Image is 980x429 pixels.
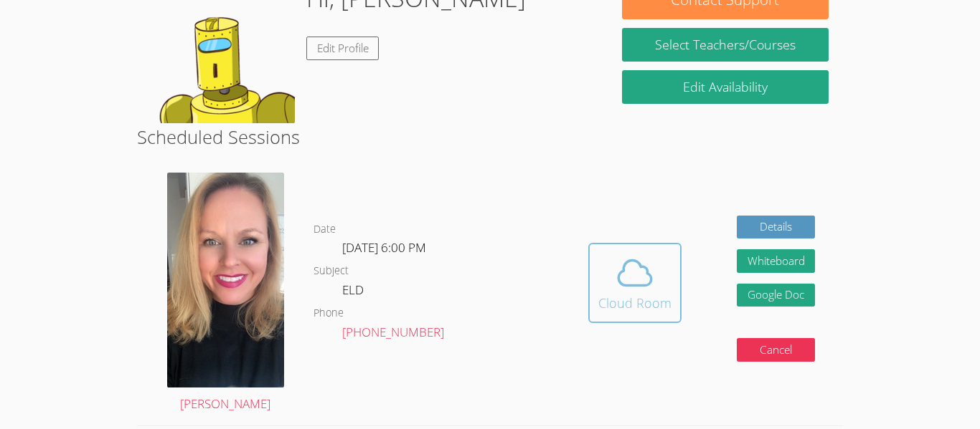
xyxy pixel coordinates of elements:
[314,262,349,280] dt: Subject
[737,338,816,362] button: Cancel
[737,284,816,307] a: Google Doc
[314,304,344,322] dt: Phone
[342,324,444,340] a: [PHONE_NUMBER]
[314,221,336,238] dt: Date
[137,123,843,150] h2: Scheduled Sessions
[622,28,829,62] a: Select Teachers/Courses
[588,243,682,323] button: Cloud Room
[167,173,284,415] a: [PERSON_NAME]
[737,249,816,273] button: Whiteboard
[342,280,367,304] dd: ELD
[306,37,380,60] a: Edit Profile
[622,70,829,104] a: Edit Availability
[598,293,672,313] div: Cloud Room
[737,216,816,239] a: Details
[342,239,426,256] span: [DATE] 6:00 PM
[167,173,284,387] img: avatar.png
